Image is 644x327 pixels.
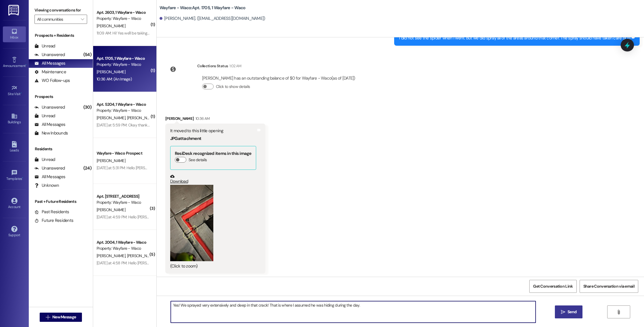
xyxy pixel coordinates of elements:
[97,9,150,16] div: Apt. 2603, 1 Wayfare - Waco
[97,285,150,291] div: Apt. 3403, 1 Wayfare - Waco
[34,52,65,58] div: Unanswered
[34,130,68,136] div: New Inbounds
[127,253,156,258] span: [PERSON_NAME]
[29,94,93,100] div: Prospects
[34,6,87,15] label: Viewing conversations for
[26,63,26,67] span: •
[21,91,22,95] span: •
[34,122,65,128] div: All Messages
[3,139,26,155] a: Leads
[40,313,82,322] button: New Message
[3,83,26,99] a: Site Visit •
[34,209,69,215] div: Past Residents
[97,122,180,128] div: [DATE] at 5:59 PM: Okay thanks [PERSON_NAME]!
[97,150,150,156] div: Wayfare - Waco Prospect
[580,280,638,293] button: Share Conversation via email
[97,260,634,266] div: [DATE] at 4:58 PM: Hello [PERSON_NAME] and [PERSON_NAME], this is a friendly reminder that pest c...
[160,5,246,11] b: Wayfare - Waco: Apt. 1705, 1 Wayfare - Waco
[82,103,93,112] div: (30)
[29,199,93,205] div: Past + Future Residents
[170,174,256,184] a: Download
[34,113,55,119] div: Unread
[97,101,150,107] div: Apt. 5204, 1 Wayfare - Waco
[34,104,65,110] div: Unanswered
[34,182,59,188] div: Unknown
[34,218,73,224] div: Future Residents
[8,5,20,16] img: ResiDesk Logo
[82,164,93,173] div: (24)
[52,314,76,320] span: New Message
[165,116,265,124] div: [PERSON_NAME]
[3,26,26,42] a: Inbox
[97,207,125,212] span: [PERSON_NAME]
[202,75,355,81] div: [PERSON_NAME] has an outstanding balance of $0 for Wayfare - Waco (as of [DATE])
[228,63,241,69] div: 1:02 AM
[171,301,536,323] textarea: Yes! We sprayed very extensively and deep in that crack! That is where I assumed he was hiding du...
[97,16,150,22] div: Property: Wayfare - Waco
[82,50,93,59] div: (54)
[3,196,26,211] a: Account
[34,78,70,84] div: WO Follow-ups
[194,116,210,122] div: 10:36 AM
[555,305,583,318] button: Send
[170,263,256,269] div: (Click to zoom)
[97,193,150,199] div: Apt. [STREET_ADDRESS]
[533,283,573,289] span: Get Conversation Link
[46,315,50,320] i: 
[127,115,156,120] span: [PERSON_NAME]
[97,107,150,114] div: Property: Wayfare - Waco
[29,146,93,152] div: Residents
[22,176,23,180] span: •
[81,17,84,22] i: 
[34,165,65,171] div: Unanswered
[34,174,65,180] div: All Messages
[34,69,66,75] div: Maintenance
[170,136,201,141] b: JPG attachment
[616,310,621,314] i: 
[97,165,531,170] div: [DATE] at 5:31 PM: Hello [PERSON_NAME], I wanted to see if you were still interested in schedulin...
[170,185,213,261] button: Zoom image
[97,23,125,28] span: [PERSON_NAME]
[197,63,228,69] div: Collections Status
[29,32,93,39] div: Prospects + Residents
[160,16,265,22] div: [PERSON_NAME]. ([EMAIL_ADDRESS][DOMAIN_NAME])
[97,55,150,61] div: Apt. 1705, 1 Wayfare - Waco
[97,30,370,36] div: 11:09 AM: Hi! Yes we'll be taking a second trip to load the rest of our stuff in about 20 minutes...
[175,151,252,156] b: ResiDesk recognized items in this image
[34,43,55,49] div: Unread
[97,253,127,258] span: [PERSON_NAME]
[561,310,565,314] i: 
[97,245,150,251] div: Property: Wayfare - Waco
[399,35,630,41] div: I did not see the spider when I went. But we did spray all of the areas around that corner. The s...
[97,69,125,74] span: [PERSON_NAME]
[34,157,55,163] div: Unread
[568,309,576,315] span: Send
[97,115,127,120] span: [PERSON_NAME]
[3,168,26,183] a: Templates •
[216,84,250,90] label: Click to show details
[97,214,596,220] div: [DATE] at 4:59 PM: Hello [PERSON_NAME], this is a friendly reminder that pest control will be on-...
[3,224,26,240] a: Support
[189,157,207,163] label: See details
[37,15,78,24] input: All communities
[97,239,150,245] div: Apt. 2004, 1 Wayfare - Waco
[34,60,65,66] div: All Messages
[97,76,132,82] div: 10:36 AM: (An Image)
[3,111,26,127] a: Buildings
[529,280,576,293] button: Get Conversation Link
[583,283,635,289] span: Share Conversation via email
[97,199,150,205] div: Property: Wayfare - Waco
[97,61,150,68] div: Property: Wayfare - Waco
[97,158,125,163] span: [PERSON_NAME]
[170,128,256,134] div: It moved to this little opening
